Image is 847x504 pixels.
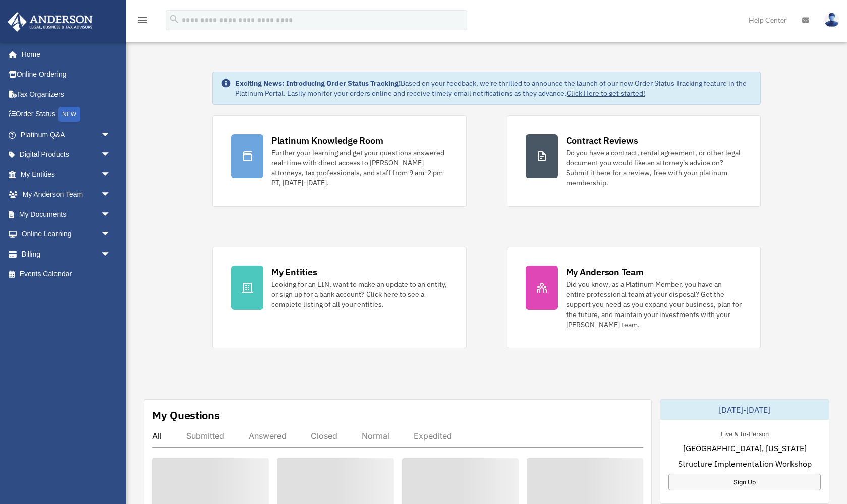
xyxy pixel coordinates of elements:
a: Digital Productsarrow_drop_down [7,145,126,165]
a: Platinum Q&Aarrow_drop_down [7,124,126,145]
img: Anderson Advisors Platinum Portal [5,12,96,32]
div: Do you have a contract, rental agreement, or other legal document you would like an attorney's ad... [566,148,743,188]
span: arrow_drop_down [101,204,121,225]
div: Submitted [186,431,224,441]
a: My Anderson Team Did you know, as a Platinum Member, you have an entire professional team at your... [507,247,761,348]
div: My Questions [152,408,220,423]
a: Online Learningarrow_drop_down [7,224,126,244]
div: Expedited [414,431,452,441]
div: Closed [311,431,337,441]
i: search [168,14,180,25]
div: Live & In-Person [713,428,777,438]
span: arrow_drop_down [101,124,121,145]
a: Order StatusNEW [7,104,126,125]
a: My Entities Looking for an EIN, want to make an update to an entity, or sign up for a bank accoun... [212,247,467,348]
img: User Pic [824,13,839,27]
a: Contract Reviews Do you have a contract, rental agreement, or other legal document you would like... [507,115,761,207]
a: Billingarrow_drop_down [7,244,126,264]
span: Structure Implementation Workshop [678,458,812,470]
span: [GEOGRAPHIC_DATA], [US_STATE] [683,442,807,454]
span: arrow_drop_down [101,224,121,245]
a: My Anderson Teamarrow_drop_down [7,184,126,205]
a: Sign Up [668,474,821,490]
div: Further your learning and get your questions answered real-time with direct access to [PERSON_NAM... [271,148,448,188]
a: Home [7,44,121,65]
a: My Documentsarrow_drop_down [7,204,126,224]
div: Answered [249,431,287,441]
div: My Entities [271,266,317,278]
strong: Exciting News: Introducing Order Status Tracking! [235,79,401,88]
i: menu [136,14,148,26]
span: arrow_drop_down [101,164,121,185]
div: My Anderson Team [566,266,644,278]
a: Click Here to get started! [567,89,645,98]
div: NEW [58,107,80,122]
div: Normal [362,431,389,441]
div: Looking for an EIN, want to make an update to an entity, or sign up for a bank account? Click her... [271,279,448,309]
div: Based on your feedback, we're thrilled to announce the launch of our new Order Status Tracking fe... [235,78,752,98]
div: All [152,431,162,441]
div: [DATE]-[DATE] [660,400,829,420]
a: Platinum Knowledge Room Further your learning and get your questions answered real-time with dire... [212,115,467,207]
span: arrow_drop_down [101,145,121,165]
div: Did you know, as a Platinum Member, you have an entire professional team at your disposal? Get th... [566,279,743,330]
a: Tax Organizers [7,84,126,104]
a: My Entitiesarrow_drop_down [7,164,126,184]
span: arrow_drop_down [101,244,121,265]
a: Events Calendar [7,264,126,284]
a: Online Ordering [7,65,126,85]
div: Contract Reviews [566,134,638,147]
div: Platinum Knowledge Room [271,134,383,147]
span: arrow_drop_down [101,184,121,205]
a: menu [136,18,148,26]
